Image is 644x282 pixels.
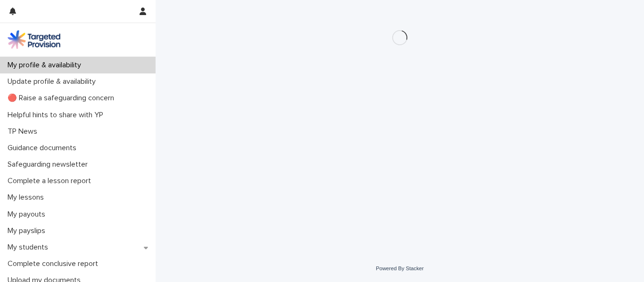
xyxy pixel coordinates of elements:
[4,127,45,136] p: TP News
[4,144,84,153] p: Guidance documents
[4,177,99,185] p: Complete a lesson report
[376,266,423,271] a: Powered By Stacker
[4,111,111,120] p: Helpful hints to share with YP
[4,160,95,169] p: Safeguarding newsletter
[4,226,53,235] p: My payslips
[4,259,106,268] p: Complete conclusive report
[4,193,51,202] p: My lessons
[4,61,89,70] p: My profile & availability
[8,30,60,49] img: M5nRWzHhSzIhMunXDL62
[4,210,53,219] p: My payouts
[4,243,56,252] p: My students
[4,77,103,86] p: Update profile & availability
[4,94,122,103] p: 🔴 Raise a safeguarding concern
